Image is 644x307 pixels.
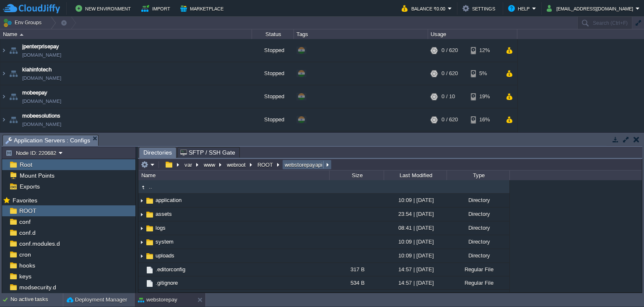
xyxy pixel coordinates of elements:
[11,197,39,204] a: Favorites
[138,194,145,207] img: AMDAwAAAACH5BAEAAAAALAAAAAABAAEAAAICRAEAOw==
[18,207,38,215] a: ROOT
[138,276,145,289] img: AMDAwAAAACH5BAEAAAAALAAAAAABAAEAAAICRAEAOw==
[384,207,447,220] div: 23:54 | [DATE]
[145,265,154,275] img: AMDAwAAAACH5BAEAAAAALAAAAAABAAEAAAICRAEAOw==
[75,3,133,13] button: New Environment
[8,131,19,154] img: AMDAwAAAACH5BAEAAAAALAAAAAABAAEAAAICRAEAOw==
[18,161,34,168] a: Root
[547,3,636,13] button: [EMAIL_ADDRESS][DOMAIN_NAME]
[471,108,498,131] div: 16%
[138,290,145,303] img: AMDAwAAAACH5BAEAAAAALAAAAAABAAEAAAICRAEAOw==
[447,171,509,180] div: Type
[145,238,154,247] img: AMDAwAAAACH5BAEAAAAALAAAAAABAAEAAAICRAEAOw==
[441,39,458,62] div: 0 / 620
[508,3,532,13] button: Help
[8,39,19,62] img: AMDAwAAAACH5BAEAAAAALAAAAAABAAEAAAICRAEAOw==
[428,29,517,39] div: Usage
[154,210,173,218] a: assets
[154,266,187,273] span: .editorconfig
[447,290,509,303] div: Regular File
[0,62,7,85] img: AMDAwAAAACH5BAEAAAAALAAAAAABAAEAAAICRAEAOw==
[329,290,384,303] div: 132 B
[252,131,294,154] div: Stopped
[294,29,428,39] div: Tags
[145,292,154,302] img: AMDAwAAAACH5BAEAAAAALAAAAAABAAEAAAICRAEAOw==
[441,62,458,85] div: 0 / 620
[10,293,63,307] div: No active tasks
[384,263,447,276] div: 14:57 | [DATE]
[138,159,642,171] input: Click to enter the path
[441,85,455,108] div: 0 / 10
[471,39,498,62] div: 12%
[154,279,179,286] a: .gitignore
[226,161,248,168] button: webroot
[0,85,7,108] img: AMDAwAAAACH5BAEAAAAALAAAAAABAAEAAAICRAEAOw==
[143,147,172,158] span: Directories
[141,3,173,13] button: Import
[0,39,7,62] img: AMDAwAAAACH5BAEAAAAALAAAAAABAAEAAAICRAEAOw==
[252,39,294,62] div: Stopped
[441,108,458,131] div: 0 / 620
[447,235,509,248] div: Directory
[180,147,235,157] span: SFTP / SSH Gate
[18,218,32,226] a: conf
[18,273,33,280] a: keys
[447,207,509,220] div: Directory
[203,161,217,168] button: www
[154,252,176,259] a: uploads
[329,276,384,289] div: 534 B
[329,263,384,276] div: 317 B
[20,34,23,36] img: AMDAwAAAACH5BAEAAAAALAAAAAABAAEAAAICRAEAOw==
[22,42,59,51] a: jpenterprisepay
[384,249,447,262] div: 10:09 | [DATE]
[145,210,154,219] img: AMDAwAAAACH5BAEAAAAALAAAAAABAAEAAAICRAEAOw==
[138,263,145,276] img: AMDAwAAAACH5BAEAAAAALAAAAAABAAEAAAICRAEAOw==
[8,62,19,85] img: AMDAwAAAACH5BAEAAAAALAAAAAABAAEAAAICRAEAOw==
[384,290,447,303] div: 11:43 | [DATE]
[471,85,498,108] div: 19%
[283,161,325,168] button: webstorepayapi
[18,251,32,258] a: cron
[5,149,59,157] button: Node ID: 220682
[471,131,498,154] div: 14%
[252,85,294,108] div: Stopped
[384,276,447,289] div: 14:57 | [DATE]
[145,196,154,205] img: AMDAwAAAACH5BAEAAAAALAAAAAABAAEAAAICRAEAOw==
[384,221,447,234] div: 08:41 | [DATE]
[154,224,167,231] a: logs
[18,183,41,190] a: Exports
[609,273,636,299] iframe: chat widget
[148,183,153,190] span: ..
[447,276,509,289] div: Regular File
[22,89,47,97] a: mobeepay
[447,263,509,276] div: Regular File
[0,108,7,131] img: AMDAwAAAACH5BAEAAAAALAAAAAABAAEAAAICRAEAOw==
[138,296,177,304] button: webstorepay
[384,194,447,207] div: 10:09 | [DATE]
[447,194,509,207] div: Directory
[139,171,329,180] div: Name
[462,3,498,13] button: Settings
[18,262,36,269] a: hooks
[441,131,458,154] div: 0 / 620
[145,279,154,288] img: AMDAwAAAACH5BAEAAAAALAAAAAABAAEAAAICRAEAOw==
[145,224,154,233] img: AMDAwAAAACH5BAEAAAAALAAAAAABAAEAAAICRAEAOw==
[8,108,19,131] img: AMDAwAAAACH5BAEAAAAALAAAAAABAAEAAAICRAEAOw==
[138,236,145,249] img: AMDAwAAAACH5BAEAAAAALAAAAAABAAEAAAICRAEAOw==
[8,85,19,108] img: AMDAwAAAACH5BAEAAAAALAAAAAABAAEAAAICRAEAOw==
[22,112,60,120] span: mobeesolutions
[18,172,56,179] span: Mount Points
[252,108,294,131] div: Stopped
[138,222,145,235] img: AMDAwAAAACH5BAEAAAAALAAAAAABAAEAAAICRAEAOw==
[11,197,39,204] span: Favorites
[3,3,60,14] img: CloudJiffy
[1,29,252,39] div: Name
[22,66,52,74] span: kiahinfotech
[138,208,145,221] img: AMDAwAAAACH5BAEAAAAALAAAAAABAAEAAAICRAEAOw==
